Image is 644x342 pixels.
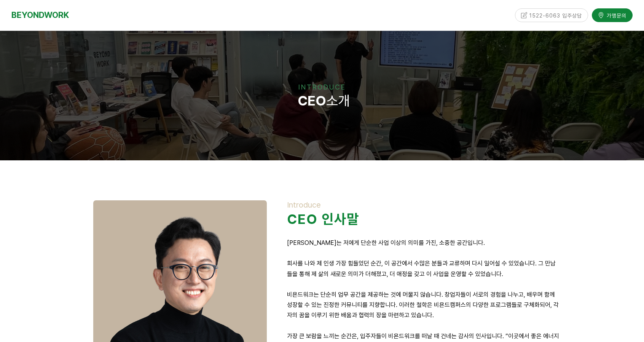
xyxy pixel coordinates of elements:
[294,93,350,109] span: 소개
[287,200,321,209] span: Introduce
[287,238,560,248] p: [PERSON_NAME]는 저에게 단순한 사업 이상의 의미를 가진, 소중한 공간입니다.
[298,93,326,109] strong: CEO
[592,7,633,21] a: 가맹문의
[287,258,560,279] p: 회사를 나와 제 인생 가장 힘들었던 순간, 이 공간에서 수많은 분들과 교류하며 다시 일어설 수 있었습니다. 그 만남들을 통해 제 삶의 새로운 의미가 더해졌고, 더 애정을 갖고...
[287,211,359,227] strong: CEO 인사말
[298,83,346,91] span: INTRODUCE
[11,8,69,22] a: BEYONDWORK
[604,10,626,18] span: 가맹문의
[287,289,560,321] p: 비욘드워크는 단순히 업무 공간을 제공하는 것에 머물지 않습니다. 창업자들이 서로의 경험을 나누고, 배우며 함께 성장할 수 있는 진정한 커뮤니티를 지향합니다. 이러한 철학은 비...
